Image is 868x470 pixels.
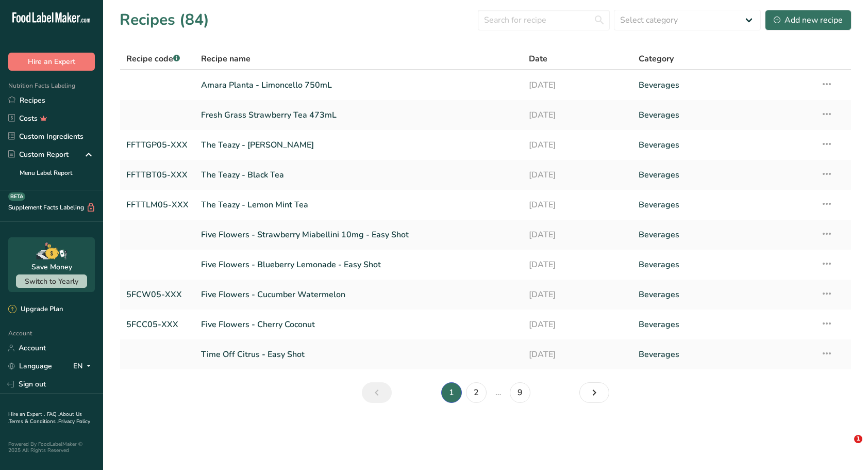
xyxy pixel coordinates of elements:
h1: Recipes (84) [120,8,209,31]
a: Beverages [639,194,809,216]
a: [DATE] [529,104,626,126]
div: Upgrade Plan [8,304,63,315]
div: Add new recipe [774,14,843,26]
a: [DATE] [529,344,626,365]
a: Beverages [639,104,809,126]
a: The Teazy - Lemon Mint Tea [201,194,516,216]
a: Time Off Citrus - Easy Shot [201,344,516,365]
a: [DATE] [529,164,626,186]
a: Beverages [639,314,809,335]
a: [DATE] [529,134,626,156]
span: Date [529,53,547,65]
a: Terms & Conditions . [9,418,58,425]
a: Five Flowers - Blueberry Lemonade - Easy Shot [201,254,516,275]
a: Next page [579,382,609,403]
a: 5FCC05-XXX [126,314,189,335]
a: FAQ . [47,411,59,418]
a: Privacy Policy [58,418,90,425]
button: Hire an Expert [8,53,95,71]
button: Add new recipe [765,10,852,30]
div: BETA [8,192,25,201]
a: FFTTBT05-XXX [126,164,189,186]
a: Beverages [639,134,809,156]
a: [DATE] [529,314,626,335]
a: [DATE] [529,194,626,216]
div: Custom Report [8,149,69,160]
a: Beverages [639,344,809,365]
span: Category [639,53,674,65]
a: [DATE] [529,254,626,275]
a: 5FCW05-XXX [126,284,189,305]
a: About Us . [8,411,82,425]
div: Powered By FoodLabelMaker © 2025 All Rights Reserved [8,441,95,453]
a: Beverages [639,74,809,96]
a: Fresh Grass Strawberry Tea 473mL [201,104,516,126]
a: [DATE] [529,284,626,305]
a: Five Flowers - Strawberry Miabellini 10mg - Easy Shot [201,224,516,246]
span: Recipe name [201,53,251,65]
button: Switch to Yearly [16,274,87,288]
a: [DATE] [529,74,626,96]
a: FFTTLM05-XXX [126,194,189,216]
a: Hire an Expert . [8,411,45,418]
a: Five Flowers - Cucumber Watermelon [201,284,516,305]
a: Page 2. [466,382,487,403]
a: The Teazy - [PERSON_NAME] [201,134,516,156]
a: [DATE] [529,224,626,246]
a: Page 9. [510,382,530,403]
span: Recipe code [126,53,180,64]
div: Save Money [31,262,72,272]
input: Search for recipe [478,10,610,30]
div: EN [73,360,95,372]
a: Beverages [639,224,809,246]
a: Language [8,357,52,375]
span: Switch to Yearly [25,277,78,286]
a: Previous page [362,382,392,403]
a: Beverages [639,164,809,186]
a: The Teazy - Black Tea [201,164,516,186]
a: Beverages [639,284,809,305]
a: Five Flowers - Cherry Coconut [201,314,516,335]
a: Amara Planta - Limoncello 750mL [201,74,516,96]
iframe: Intercom live chat [833,435,858,460]
span: 1 [854,435,862,443]
a: Beverages [639,254,809,275]
a: FFTTGP05-XXX [126,134,189,156]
